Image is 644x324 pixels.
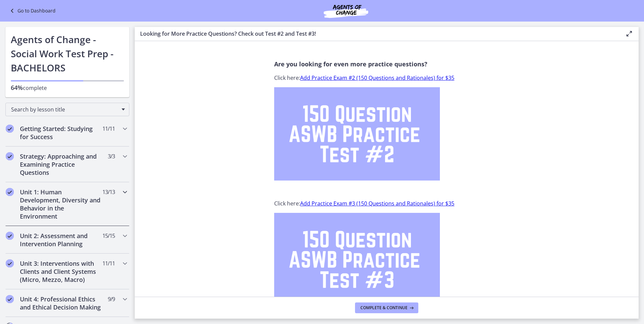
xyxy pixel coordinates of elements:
[20,232,102,248] h2: Unit 2: Assessment and Intervention Planning
[11,84,23,92] span: 64%
[6,188,14,196] i: Completed
[140,30,614,38] h3: Looking for More Practice Questions? Check out Test #2 and Test #3!
[102,188,115,196] span: 13 / 13
[300,200,454,207] a: Add Practice Exam #3 (150 Questions and Rationales) for $35
[274,213,440,306] img: 150_Question_ASWB_Practice_Test__3.png
[6,232,14,240] i: Completed
[108,152,115,160] span: 3 / 3
[300,74,454,82] a: Add Practice Exam #2 (150 Questions and Rationales) for $35
[6,259,14,267] i: Completed
[8,7,56,15] a: Go to Dashboard
[11,106,118,113] span: Search by lesson title
[305,3,386,19] img: Agents of Change
[11,32,124,75] h1: Agents of Change - Social Work Test Prep - BACHELORS
[20,295,102,311] h2: Unit 4: Professional Ethics and Ethical Decision Making
[6,152,14,160] i: Completed
[6,295,14,303] i: Completed
[6,125,14,133] i: Completed
[102,125,115,133] span: 11 / 11
[20,152,102,176] h2: Strategy: Approaching and Examining Practice Questions
[20,188,102,220] h2: Unit 1: Human Development, Diversity and Behavior in the Environment
[11,84,124,92] p: complete
[20,125,102,141] h2: Getting Started: Studying for Success
[274,74,499,82] p: Click here:
[102,259,115,267] span: 11 / 11
[274,60,427,68] span: Are you looking for even more practice questions?
[355,302,418,313] button: Complete & continue
[108,295,115,303] span: 9 / 9
[274,87,440,181] img: 150_Question_ASWB_Practice_Test__2.png
[360,305,408,311] span: Complete & continue
[5,103,129,116] div: Search by lesson title
[20,259,102,284] h2: Unit 3: Interventions with Clients and Client Systems (Micro, Mezzo, Macro)
[274,199,499,207] p: Click here:
[102,232,115,240] span: 15 / 15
